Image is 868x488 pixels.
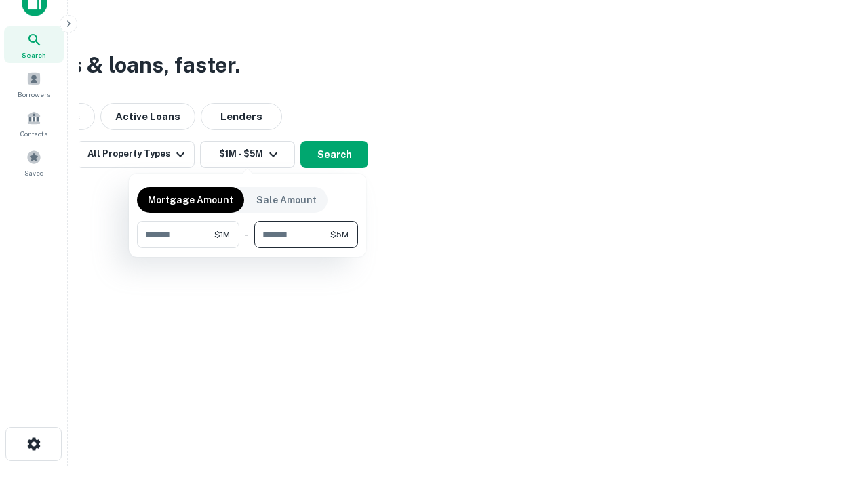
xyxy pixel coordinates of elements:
[256,192,317,207] p: Sale Amount
[245,221,249,248] div: -
[330,228,349,241] span: $5M
[800,380,868,445] iframe: Chat Widget
[148,192,233,207] p: Mortgage Amount
[214,228,230,241] span: $1M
